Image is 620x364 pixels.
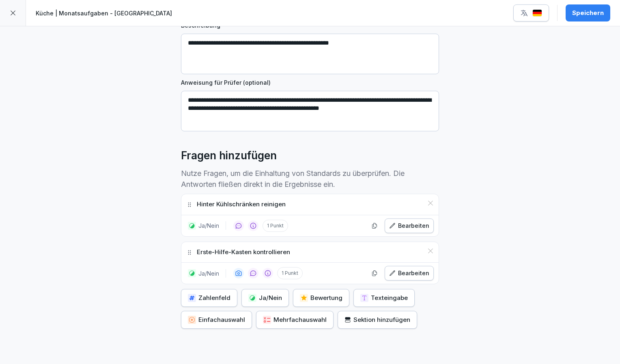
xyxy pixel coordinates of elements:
p: Erste-Hilfe-Kasten kontrollieren [197,248,290,257]
button: Bearbeiten [385,266,434,280]
div: Ja/Nein [248,293,282,302]
button: Einfachauswahl [181,311,252,329]
p: 1 Punkt [277,267,303,279]
div: Bearbeiten [389,269,429,278]
div: Mehrfachauswahl [263,315,327,324]
div: Speichern [572,9,604,17]
button: Zahlenfeld [181,289,237,307]
button: Texteingabe [353,289,415,307]
p: Ja/Nein [198,221,219,230]
div: Einfachauswahl [188,315,245,324]
button: Sektion hinzufügen [338,311,417,329]
img: de.svg [532,9,542,17]
p: Küche | Monatsaufgaben - [GEOGRAPHIC_DATA] [36,9,172,17]
button: Ja/Nein [241,289,289,307]
h2: Fragen hinzufügen [181,148,277,164]
div: Zahlenfeld [188,293,230,302]
p: 1 Punkt [263,220,288,232]
button: Speichern [566,4,610,21]
div: Bearbeiten [389,221,429,230]
p: Nutze Fragen, um die Einhaltung von Standards zu überprüfen. Die Antworten fließen direkt in die ... [181,168,439,190]
button: Bearbeiten [385,218,434,233]
button: Bewertung [293,289,349,307]
label: Anweisung für Prüfer (optional) [181,78,439,87]
p: Hinter Kühlschränken reinigen [197,200,286,209]
div: Texteingabe [360,293,408,302]
div: Bewertung [300,293,342,302]
div: Sektion hinzufügen [344,315,410,324]
button: Mehrfachauswahl [256,311,334,329]
p: Ja/Nein [198,269,219,278]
